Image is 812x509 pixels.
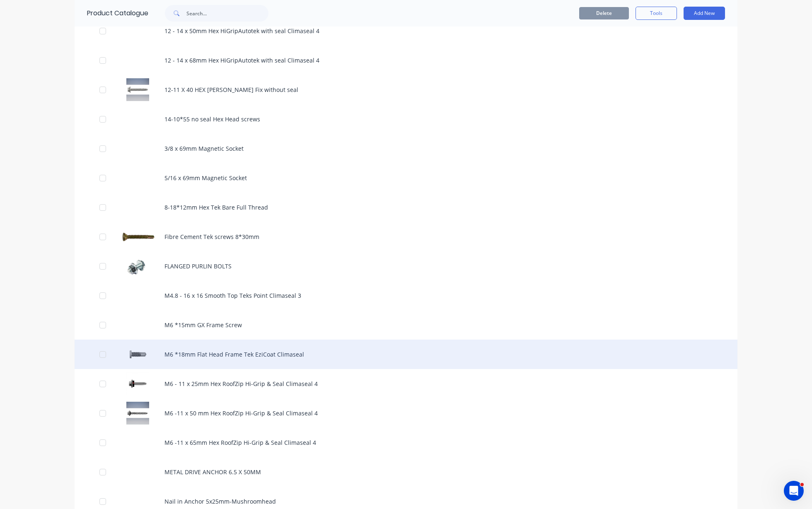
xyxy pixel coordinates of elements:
div: M4.8 - 16 x 16 Smooth Top Teks Point Climaseal 3 [75,281,737,310]
div: 12-11 X 40 HEX Batten Fix without seal12-11 X 40 HEX [PERSON_NAME] Fix without seal [75,75,737,104]
div: M6 -11 x 50 mm Hex RoofZip Hi-Grip & Seal Climaseal 4M6 -11 x 50 mm Hex RoofZip Hi-Grip & Seal Cl... [75,398,737,428]
div: 14-10*55 no seal Hex Head screws [75,104,737,134]
div: 5/16 x 69mm Magnetic Socket [75,163,737,193]
div: M6 *18mm Flat Head Frame Tek EziCoat ClimasealM6 *18mm Flat Head Frame Tek EziCoat Climaseal [75,340,737,369]
div: 12 - 14 x 68mm Hex HiGripAutotek with seal Climaseal 4 [75,46,737,75]
div: M6 -11 x 65mm Hex RoofZip Hi-Grip & Seal Climaseal 4 [75,428,737,457]
button: Add New [684,7,725,20]
button: Tools [636,7,677,20]
div: 3/8 x 69mm Magnetic Socket [75,134,737,163]
input: Search... [186,5,268,22]
iframe: Intercom live chat [784,481,804,501]
div: M6 - 11 x 25mm Hex RoofZip Hi-Grip & Seal Climaseal 4M6 - 11 x 25mm Hex RoofZip Hi-Grip & Seal Cl... [75,369,737,398]
div: M6 *15mm GX Frame Screw [75,310,737,340]
button: Delete [579,7,629,19]
div: FLANGED PURLIN BOLTSFLANGED PURLIN BOLTS [75,251,737,281]
div: 8-18*12mm Hex Tek Bare Full Thread [75,193,737,222]
div: Fibre Cement Tek screws 8*30mmFibre Cement Tek screws 8*30mm [75,222,737,251]
div: 12 - 14 x 50mm Hex HiGripAutotek with seal Climaseal 4 [75,16,737,46]
div: METAL DRIVE ANCHOR 6.5 X 50MM [75,457,737,487]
